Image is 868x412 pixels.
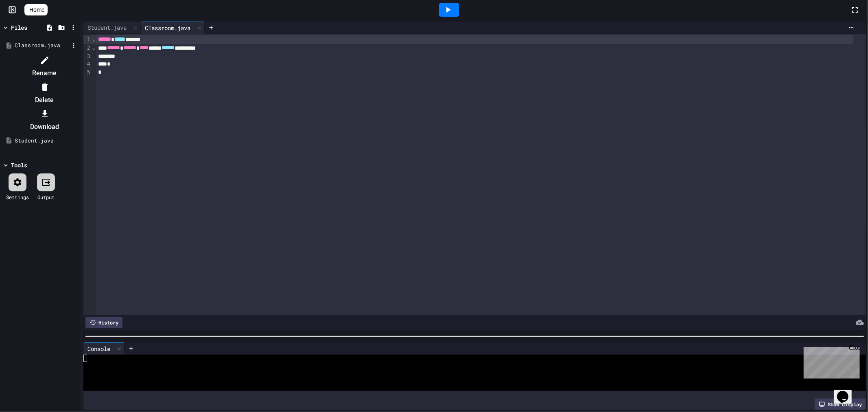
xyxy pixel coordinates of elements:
[141,22,205,34] div: Classroom.java
[83,53,92,61] div: 3
[83,35,92,44] div: 1
[24,4,48,15] a: Home
[15,42,69,50] div: Classroom.java
[83,344,114,353] div: Console
[85,317,122,328] div: History
[92,44,96,51] span: Fold line
[834,379,860,404] iframe: chat widget
[83,22,141,34] div: Student.java
[141,24,195,32] div: Classroom.java
[83,23,131,32] div: Student.java
[6,193,29,201] div: Settings
[10,107,79,134] li: Download
[29,6,44,14] span: Home
[83,68,92,77] div: 5
[83,44,92,53] div: 2
[11,23,27,32] div: Files
[83,342,125,355] div: Console
[83,60,92,68] div: 4
[11,161,27,169] div: Tools
[10,54,79,80] li: Rename
[10,81,79,107] li: Delete
[92,36,96,42] span: Fold line
[3,3,56,52] div: Chat with us now!Close
[815,399,866,410] div: Show display
[37,193,55,201] div: Output
[800,344,860,379] iframe: chat widget
[15,137,78,145] div: Student.java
